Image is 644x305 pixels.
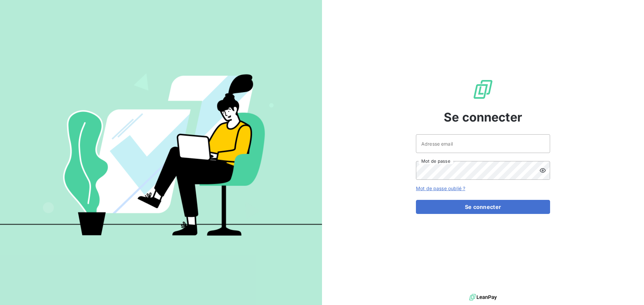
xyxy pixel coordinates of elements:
input: placeholder [416,134,550,153]
img: Logo LeanPay [472,79,494,100]
span: Se connecter [444,108,522,126]
a: Mot de passe oublié ? [416,185,465,191]
img: logo [469,292,497,302]
button: Se connecter [416,200,550,214]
